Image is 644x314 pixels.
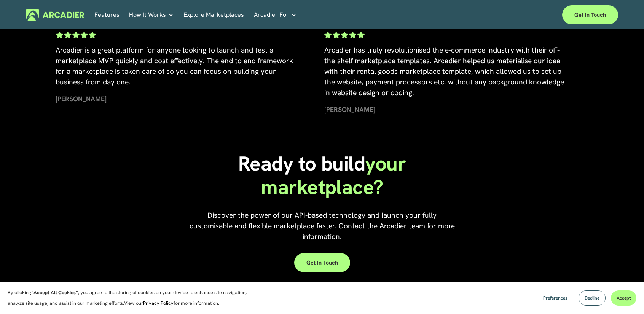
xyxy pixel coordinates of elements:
[585,295,599,301] span: Decline
[294,253,350,272] a: Get in touch
[183,9,244,21] a: Explore Marketplaces
[190,210,457,241] span: Discover the power of our API-based technology and launch your fully customisable and flexible ma...
[143,300,174,306] a: Privacy Policy
[31,289,78,296] strong: “Accept All Cookies”
[94,9,120,21] a: Features
[579,290,606,306] button: Decline
[537,290,573,306] button: Preferences
[543,295,567,301] span: Preferences
[56,45,295,87] span: Arcadier is a great platform for anyone looking to launch and test a marketplace MVP quickly and ...
[606,277,644,314] iframe: Chat Widget
[129,9,174,21] a: folder dropdown
[562,5,618,24] a: Get in touch
[238,150,365,177] span: Ready to build
[233,152,411,199] h1: your marketplace?
[254,9,297,21] a: folder dropdown
[324,105,375,114] strong: [PERSON_NAME]
[129,10,166,20] span: How It Works
[8,287,255,309] p: By clicking , you agree to the storing of cookies on your device to enhance site navigation, anal...
[26,9,84,21] img: Arcadier
[254,10,289,20] span: Arcadier For
[56,94,107,103] strong: [PERSON_NAME]
[324,45,566,97] span: Arcadier has truly revolutionised the e-commerce industry with their off-the-shelf marketplace te...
